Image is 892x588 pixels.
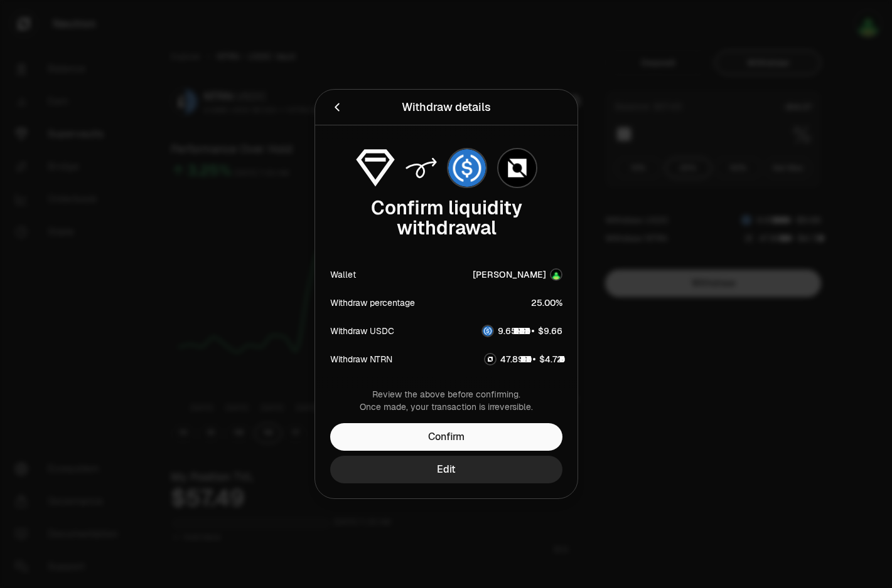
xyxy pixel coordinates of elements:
button: Confirm [330,423,562,451]
img: NTRN Logo [498,149,536,187]
button: [PERSON_NAME]Account Image [473,268,562,281]
div: Wallet [330,268,356,281]
img: USDC Logo [448,149,486,187]
button: Edit [330,456,562,483]
div: [PERSON_NAME] [473,268,546,281]
img: USDC Logo [483,326,493,336]
img: NTRN Logo [485,354,495,364]
button: Back [330,98,344,116]
div: Review the above before confirming. Once made, your transaction is irreversible. [330,388,562,413]
img: Account Image [551,270,561,280]
div: Withdraw details [402,98,491,116]
div: Confirm liquidity withdrawal [330,198,562,238]
div: Withdraw percentage [330,297,415,309]
div: Withdraw NTRN [330,353,392,365]
div: Withdraw USDC [330,325,394,337]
